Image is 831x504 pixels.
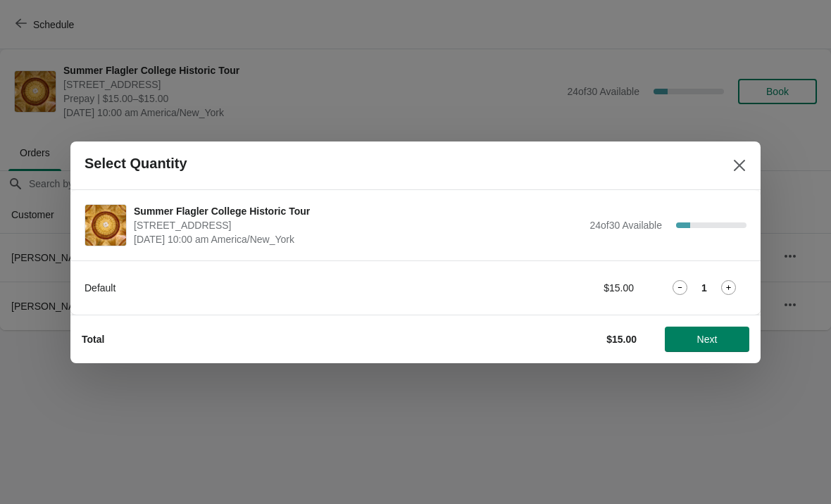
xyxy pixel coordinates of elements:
[697,334,718,345] span: Next
[504,281,634,295] div: $15.00
[134,232,582,246] span: [DATE] 10:00 am America/New_York
[727,153,752,178] button: Close
[665,327,749,352] button: Next
[85,205,126,246] img: Summer Flagler College Historic Tour | 74 King Street, St. Augustine, FL, USA | September 18 | 10...
[589,220,662,231] span: 24 of 30 Available
[85,156,187,172] h2: Select Quantity
[606,334,637,345] strong: $15.00
[82,334,104,345] strong: Total
[701,281,707,295] strong: 1
[134,204,582,218] span: Summer Flagler College Historic Tour
[85,281,475,295] div: Default
[134,218,582,232] span: [STREET_ADDRESS]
